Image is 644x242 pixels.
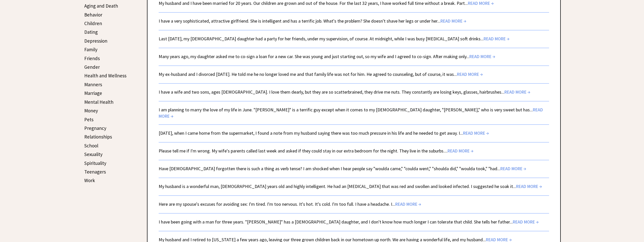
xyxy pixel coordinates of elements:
a: Aging and Death [84,3,118,9]
a: Relationships [84,134,112,140]
span: READ MORE → [513,219,539,225]
span: READ MORE → [440,18,466,24]
span: READ MORE → [457,71,483,77]
a: Friends [84,55,100,61]
span: READ MORE → [468,0,494,6]
a: School [84,143,98,149]
a: Depression [84,38,107,44]
span: READ MORE → [500,166,526,171]
a: Many years ago, my daughter asked me to co-sign a loan for a new car. She was young and just star... [159,54,495,59]
a: Behavior [84,12,102,18]
a: I have a wife and two sons, ages [DEMOGRAPHIC_DATA]. I love them dearly, but they are so scatterb... [159,89,530,95]
a: I have been going with a man for three years. "[PERSON_NAME]" has a [DEMOGRAPHIC_DATA] daughter, ... [159,219,539,225]
a: My husband is a wonderful man, [DEMOGRAPHIC_DATA] years old and highly intelligent. He had an [ME... [159,183,542,189]
a: Family [84,46,97,53]
a: I have a very sophisticated, attractive girlfriend. She is intelligent and has a terrific job. Wh... [159,18,466,24]
a: Pregnancy [84,125,106,131]
a: Here are my spouse's excuses for avoiding sex: I'm tired. I'm too nervous. It's hot. It's cold. I... [159,201,421,207]
span: READ MORE → [448,148,473,154]
a: Last [DATE], my [DEMOGRAPHIC_DATA] daughter had a party for her friends, under my supervision, of... [159,36,509,42]
a: I am planning to marry the love of my life in June. "[PERSON_NAME]" is a terrific guy except when... [159,107,543,119]
a: Dating [84,29,98,35]
a: Have [DEMOGRAPHIC_DATA] forgotten there is such a thing as verb tense? I am shocked when I hear p... [159,166,526,171]
a: Spirituality [84,160,106,166]
a: Pets [84,116,93,123]
a: Sexuality [84,151,103,157]
a: [DATE], when I came home from the supermarket, I found a note from my husband saying there was to... [159,130,489,136]
a: My ex-husband and I divorced [DATE]. He told me he no longer loved me and that family life was no... [159,71,483,77]
a: Money [84,108,98,114]
a: Marriage [84,90,102,96]
a: Mental Health [84,99,113,105]
span: READ MORE → [484,36,509,42]
a: Children [84,20,102,26]
span: READ MORE → [463,130,489,136]
a: Gender [84,64,100,70]
a: Work [84,177,95,183]
span: READ MORE → [504,89,530,95]
span: READ MORE → [516,183,542,189]
a: Health and Wellness [84,73,126,79]
a: Manners [84,81,102,88]
span: READ MORE → [469,54,495,59]
span: READ MORE → [395,201,421,207]
a: Please tell me if I'm wrong. My wife's parents called last week and asked if they could stay in o... [159,148,473,154]
a: My husband and I have been married for 20 years. Our children are grown and out of the house. For... [159,0,494,6]
a: Teenagers [84,169,106,175]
